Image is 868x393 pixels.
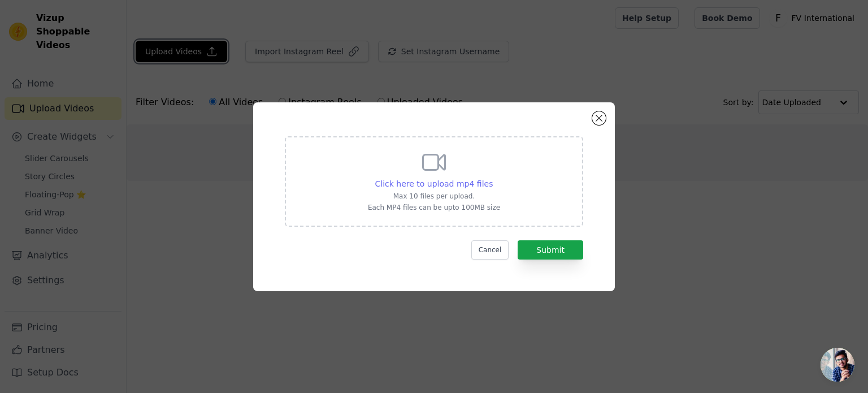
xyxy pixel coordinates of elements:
p: Each MP4 files can be upto 100MB size [368,203,500,212]
button: Submit [518,240,583,260]
span: Click here to upload mp4 files [375,179,493,188]
button: Close modal [592,111,606,125]
p: Max 10 files per upload. [368,192,500,201]
a: Open chat [821,348,854,382]
button: Cancel [471,240,509,260]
